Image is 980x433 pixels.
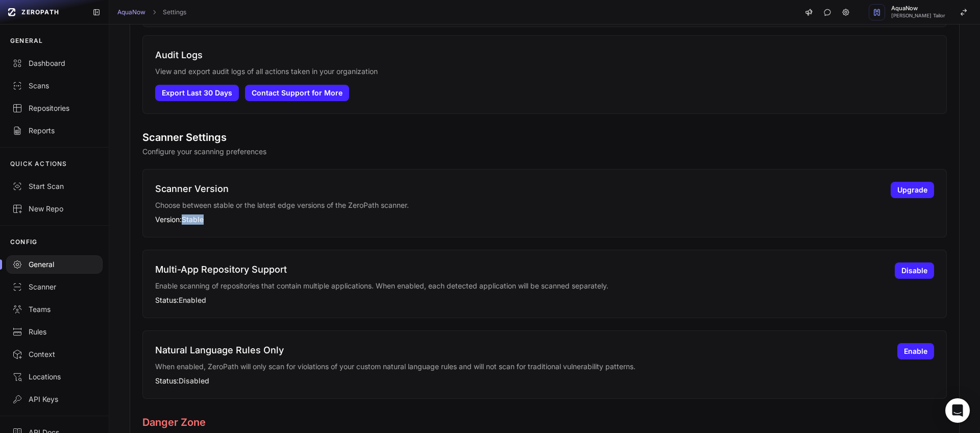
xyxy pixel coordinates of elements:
p: GENERAL [10,37,43,45]
button: Enable [897,343,934,359]
div: New Repo [12,204,96,214]
div: Dashboard [12,58,96,68]
div: Teams [12,304,96,315]
div: Repositories [12,103,96,113]
p: Version: [155,214,878,225]
p: Status: [155,295,883,305]
p: Enable scanning of repositories that contain multiple applications. When enabled, each detected a... [155,281,883,291]
span: Enabled [179,296,206,304]
h3: Audit Logs [155,48,934,62]
div: Open Intercom Messenger [945,398,970,423]
span: ZEROPATH [21,8,59,16]
div: General [12,259,96,270]
div: Scans [12,81,96,91]
h3: Scanner Version [155,182,878,196]
button: Export Last 30 Days [155,85,239,101]
p: View and export audit logs of all actions taken in your organization [155,66,934,77]
a: AquaNow [117,8,145,16]
div: Start Scan [12,181,96,191]
span: AquaNow [891,6,945,11]
span: Stable [182,215,204,224]
div: Rules [12,327,96,337]
nav: breadcrumb [117,8,186,16]
a: Contact Support for More [245,85,349,101]
button: Upgrade [891,182,934,198]
span: Disabled [179,376,209,385]
h3: Natural Language Rules Only [155,343,885,357]
div: Context [12,349,96,359]
p: QUICK ACTIONS [10,160,67,168]
div: Reports [12,126,96,136]
p: CONFIG [10,238,37,246]
div: Scanner [12,282,96,292]
div: Locations [12,372,96,382]
h2: Scanner Settings [142,130,947,145]
div: API Keys [12,394,96,404]
a: Settings [163,8,186,16]
svg: chevron right, [151,9,158,16]
p: Status: [155,376,885,386]
p: Configure your scanning preferences [142,147,947,157]
button: Disable [895,262,934,279]
p: When enabled, ZeroPath will only scan for violations of your custom natural language rules and wi... [155,362,885,372]
h2: Danger Zone [142,415,947,429]
span: [PERSON_NAME] Tailor [891,13,945,18]
h3: Multi-App Repository Support [155,262,883,277]
a: ZEROPATH [4,4,84,20]
p: Choose between stable or the latest edge versions of the ZeroPath scanner. [155,200,878,210]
